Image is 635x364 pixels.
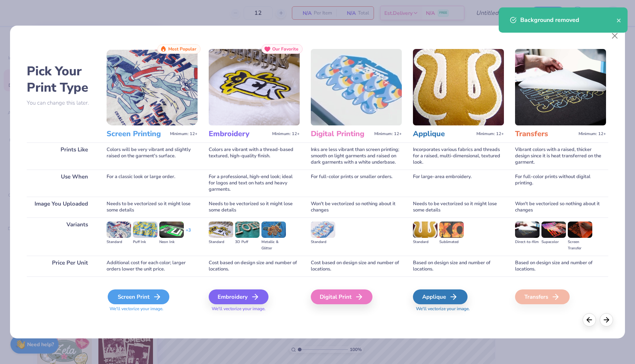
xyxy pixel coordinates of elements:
[616,16,622,24] button: close
[515,222,540,238] img: Direct-to-film
[568,239,592,252] div: Screen Transfer
[311,289,372,304] div: Digital Print
[186,227,191,240] div: + 3
[413,197,504,217] div: Needs to be vectorized so it might lose some details
[209,289,268,304] div: Embroidery
[311,239,335,245] div: Standard
[108,289,169,304] div: Screen Print
[107,142,198,170] div: Colors will be very vibrant and slightly raised on the garment's surface.
[476,131,504,137] span: Minimum: 12+
[107,170,198,197] div: For a classic look or large order.
[159,222,184,238] img: Neon Ink
[272,46,299,52] span: Our Favorite
[413,256,504,276] div: Based on design size and number of locations.
[541,239,566,245] div: Supacolor
[209,197,300,217] div: Needs to be vectorized so it might lose some details
[27,217,95,256] div: Variants
[413,289,468,304] div: Applique
[515,170,606,197] div: For full-color prints without digital printing.
[311,197,402,217] div: Won't be vectorized so nothing about it changes
[27,197,95,217] div: Image You Uploaded
[413,306,504,312] span: We'll vectorize your image.
[209,222,233,238] img: Standard
[413,239,437,245] div: Standard
[107,222,131,238] img: Standard
[520,16,616,24] div: Background removed
[107,49,198,125] img: Screen Printing
[439,222,464,238] img: Sublimated
[209,306,300,312] span: We'll vectorize your image.
[133,222,157,238] img: Puff Ink
[170,131,198,137] span: Minimum: 12+
[261,222,286,238] img: Metallic & Glitter
[374,131,402,137] span: Minimum: 12+
[515,197,606,217] div: Won't be vectorized so nothing about it changes
[27,256,95,276] div: Price Per Unit
[209,256,300,276] div: Cost based on design size and number of locations.
[413,49,504,125] img: Applique
[107,197,198,217] div: Needs to be vectorized so it might lose some details
[311,129,371,139] h3: Digital Printing
[107,239,131,245] div: Standard
[515,289,570,304] div: Transfers
[261,239,286,252] div: Metallic & Glitter
[515,129,576,139] h3: Transfers
[209,142,300,170] div: Colors are vibrant with a thread-based textured, high-quality finish.
[107,256,198,276] div: Additional cost for each color; larger orders lower the unit price.
[311,256,402,276] div: Cost based on design size and number of locations.
[235,222,260,238] img: 3D Puff
[235,239,260,245] div: 3D Puff
[168,46,196,52] span: Most Popular
[272,131,300,137] span: Minimum: 12+
[209,49,300,125] img: Embroidery
[413,170,504,197] div: For large-area embroidery.
[579,131,606,137] span: Minimum: 12+
[107,306,198,312] span: We'll vectorize your image.
[159,239,184,245] div: Neon Ink
[515,239,540,245] div: Direct-to-film
[413,222,437,238] img: Standard
[209,239,233,245] div: Standard
[27,63,95,96] h2: Pick Your Print Type
[568,222,592,238] img: Screen Transfer
[311,170,402,197] div: For full-color prints or smaller orders.
[27,100,95,106] p: You can change this later.
[311,49,402,125] img: Digital Printing
[27,170,95,197] div: Use When
[439,239,464,245] div: Sublimated
[133,239,157,245] div: Puff Ink
[209,170,300,197] div: For a professional, high-end look; ideal for logos and text on hats and heavy garments.
[107,129,167,139] h3: Screen Printing
[515,49,606,125] img: Transfers
[311,142,402,170] div: Inks are less vibrant than screen printing; smooth on light garments and raised on dark garments ...
[515,256,606,276] div: Based on design size and number of locations.
[413,129,473,139] h3: Applique
[27,142,95,170] div: Prints Like
[541,222,566,238] img: Supacolor
[209,129,269,139] h3: Embroidery
[515,142,606,170] div: Vibrant colors with a raised, thicker design since it is heat transferred on the garment.
[413,142,504,170] div: Incorporates various fabrics and threads for a raised, multi-dimensional, textured look.
[311,222,335,238] img: Standard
